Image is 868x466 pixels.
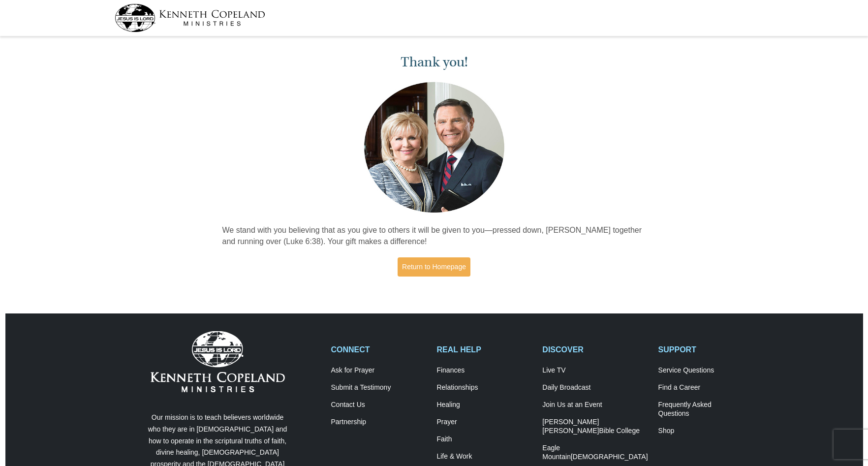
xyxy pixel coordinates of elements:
a: Prayer [436,418,532,427]
h2: DISCOVER [542,345,648,354]
a: Healing [436,401,532,409]
a: Daily Broadcast [542,383,648,392]
a: Service Questions [658,366,754,375]
img: kcm-header-logo.svg [115,4,265,32]
a: Faith [436,435,532,444]
img: Kenneth Copeland Ministries [151,331,285,392]
a: Frequently AskedQuestions [658,401,754,418]
a: Eagle Mountain[DEMOGRAPHIC_DATA] [542,444,648,462]
a: [PERSON_NAME] [PERSON_NAME]Bible College [542,418,648,435]
a: Join Us at an Event [542,401,648,409]
a: Submit a Testimony [331,383,427,392]
h2: REAL HELP [436,345,532,354]
a: Finances [436,366,532,375]
h1: Thank you! [222,54,646,70]
p: We stand with you believing that as you give to others it will be given to you—pressed down, [PER... [222,225,646,248]
a: Shop [658,427,754,435]
a: Contact Us [331,401,427,409]
img: Kenneth and Gloria [362,80,507,215]
h2: CONNECT [331,345,427,354]
a: Life & Work [436,452,532,461]
a: Ask for Prayer [331,366,427,375]
a: Partnership [331,418,427,427]
a: Find a Career [658,383,754,392]
span: Bible College [599,427,640,435]
a: Return to Homepage [398,257,470,277]
h2: SUPPORT [658,345,754,354]
span: [DEMOGRAPHIC_DATA] [571,453,648,461]
a: Live TV [542,366,648,375]
a: Relationships [436,383,532,392]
